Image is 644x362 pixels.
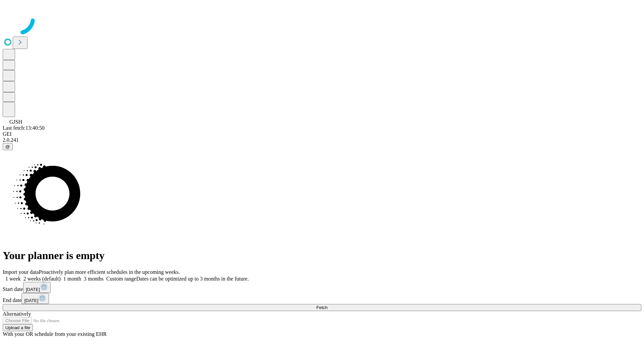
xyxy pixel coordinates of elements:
[9,119,22,125] span: GJSH
[84,276,104,282] span: 3 months
[3,304,641,311] button: Fetch
[3,293,641,304] div: End date
[5,276,21,282] span: 1 week
[26,287,40,292] span: [DATE]
[3,269,39,275] span: Import your data
[3,324,33,331] button: Upload a file
[23,276,61,282] span: 2 weeks (default)
[3,249,641,262] h1: Your planner is empty
[3,282,641,293] div: Start date
[3,311,31,317] span: Alternatively
[3,137,641,143] div: 2.0.241
[136,276,249,282] span: Dates can be optimized up to 3 months in the future.
[3,143,13,150] button: @
[5,144,10,149] span: @
[23,282,51,293] button: [DATE]
[21,293,49,304] button: [DATE]
[106,276,136,282] span: Custom range
[3,131,641,137] div: GEI
[63,276,81,282] span: 1 month
[316,305,327,310] span: Fetch
[24,298,38,303] span: [DATE]
[3,331,107,337] span: With your OR schedule from your existing EHR
[39,269,180,275] span: Proactively plan more efficient schedules in the upcoming weeks.
[3,125,45,131] span: Last fetch: 13:40:50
